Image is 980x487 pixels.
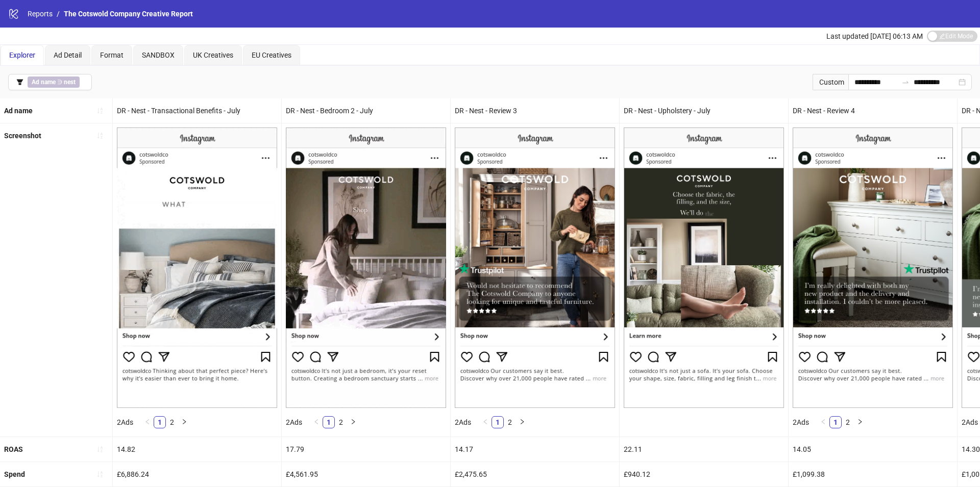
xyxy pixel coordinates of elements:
b: nest [64,79,76,86]
span: left [482,419,488,425]
button: left [310,416,323,428]
div: DR - Nest - Upholstery - July [620,98,788,123]
b: Screenshot [4,132,41,140]
span: filter [16,79,23,86]
span: left [144,419,151,425]
span: left [820,419,826,425]
a: 1 [492,417,503,428]
button: Ad name ∋ nest [8,74,92,90]
div: DR - Nest - Bedroom 2 - July [282,98,450,123]
li: Next Page [854,416,866,428]
img: Screenshot 6779658125694 [793,127,953,408]
li: 1 [323,416,335,428]
div: 17.79 [282,437,450,462]
div: 14.82 [113,437,281,462]
span: 2 Ads [455,418,471,426]
b: Ad name [4,107,33,115]
li: Next Page [516,416,528,428]
div: £940.12 [620,462,788,486]
img: Screenshot 6780452877694 [624,127,784,408]
b: Ad name [32,79,56,86]
span: The Cotswold Company Creative Report [64,10,193,18]
div: 14.05 [789,437,957,462]
img: Screenshot 6779553529894 [286,127,446,408]
button: right [854,416,866,428]
li: Previous Page [310,416,323,428]
div: £1,099.38 [789,462,957,486]
span: sort-ascending [96,471,104,478]
li: 1 [492,416,504,428]
span: 2 Ads [793,418,809,426]
a: 1 [154,417,165,428]
img: Screenshot 6779656000294 [455,127,615,408]
a: 2 [335,417,347,428]
span: Ad Detail [54,51,82,59]
button: right [347,416,359,428]
div: DR - Nest - Transactional Benefits - July [113,98,281,123]
button: left [817,416,829,428]
li: 1 [829,416,842,428]
a: 2 [166,417,178,428]
span: right [350,419,356,425]
li: Previous Page [817,416,829,428]
span: Last updated [DATE] 06:13 AM [826,32,923,40]
li: Next Page [178,416,190,428]
div: £6,886.24 [113,462,281,486]
li: Next Page [347,416,359,428]
li: 2 [335,416,347,428]
img: Screenshot 6780430931294 [117,127,277,408]
a: 1 [323,417,334,428]
button: right [178,416,190,428]
span: sort-ascending [96,132,104,139]
div: £2,475.65 [451,462,619,486]
a: Reports [26,8,55,19]
span: 2 Ads [117,418,133,426]
span: SANDBOX [142,51,175,59]
li: Previous Page [141,416,154,428]
span: UK Creatives [193,51,233,59]
span: to [901,78,910,86]
button: left [141,416,154,428]
span: sort-ascending [96,446,104,453]
div: DR - Nest - Review 3 [451,98,619,123]
a: 2 [842,417,853,428]
b: ROAS [4,445,23,453]
span: swap-right [901,78,910,86]
div: £4,561.95 [282,462,450,486]
span: Format [100,51,124,59]
li: 1 [154,416,166,428]
li: Previous Page [479,416,492,428]
span: ∋ [28,76,80,88]
div: Custom [813,74,848,90]
li: 2 [842,416,854,428]
button: right [516,416,528,428]
span: 2 Ads [286,418,302,426]
div: DR - Nest - Review 4 [789,98,957,123]
span: right [519,419,525,425]
li: 2 [504,416,516,428]
li: 2 [166,416,178,428]
span: Explorer [9,51,35,59]
span: left [313,419,320,425]
b: Spend [4,470,25,478]
span: sort-ascending [96,107,104,114]
div: 22.11 [620,437,788,462]
span: EU Creatives [252,51,291,59]
span: right [857,419,863,425]
a: 1 [830,417,841,428]
a: 2 [504,417,516,428]
li: / [57,8,60,19]
span: 2 Ads [962,418,978,426]
button: left [479,416,492,428]
div: 14.17 [451,437,619,462]
span: right [181,419,187,425]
